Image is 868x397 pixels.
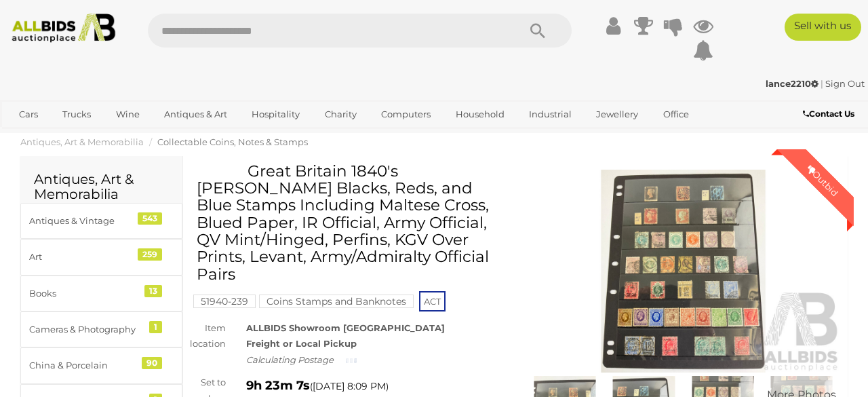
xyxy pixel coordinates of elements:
[372,103,439,126] a: Computers
[785,14,861,41] a: Sell with us
[310,381,389,392] span: ( )
[10,103,47,126] a: Cars
[20,239,182,275] a: Art 259
[20,311,182,347] a: Cameras & Photography 1
[246,338,357,349] strong: Freight or Local Pickup
[29,249,141,265] div: Art
[29,322,141,337] div: Cameras & Photography
[526,170,841,373] img: Great Britain 1840's Penny Blacks, Reds, and Blue Stamps Including Maltese Cross, Blued Paper, IR...
[142,357,162,369] div: 90
[259,295,414,308] mark: Coins Stamps and Banknotes
[138,248,162,261] div: 259
[346,357,357,364] img: small-loading.gif
[803,109,854,119] b: Contact Us
[157,136,308,147] a: Collectable Coins, Notes & Stamps
[138,212,162,225] div: 543
[821,78,823,89] span: |
[246,354,334,365] i: Calculating Postage
[419,291,446,311] span: ACT
[791,149,854,212] div: Outbid
[654,103,698,126] a: Office
[825,78,865,89] a: Sign Out
[149,321,162,333] div: 1
[29,286,141,301] div: Books
[504,14,572,48] button: Search
[54,103,100,126] a: Trucks
[193,296,256,307] a: 51940-239
[29,213,141,229] div: Antiques & Vintage
[6,14,121,43] img: Allbids.com.au
[313,380,386,392] span: [DATE] 8:09 PM
[316,103,366,126] a: Charity
[587,103,647,126] a: Jewellery
[246,378,310,393] strong: 9h 23m 7s
[34,172,169,202] h2: Antiques, Art & Memorabilia
[259,296,414,307] a: Coins Stamps and Banknotes
[20,347,182,383] a: China & Porcelain 90
[20,136,144,147] a: Antiques, Art & Memorabilia
[766,78,821,89] a: lance2210
[20,276,182,311] a: Books 13
[193,295,256,308] mark: 51940-239
[155,103,236,126] a: Antiques & Art
[107,103,149,126] a: Wine
[520,103,580,126] a: Industrial
[62,126,176,148] a: [GEOGRAPHIC_DATA]
[243,103,309,126] a: Hospitality
[246,322,445,333] strong: ALLBIDS Showroom [GEOGRAPHIC_DATA]
[766,78,818,89] strong: lance2210
[447,103,513,126] a: Household
[180,320,236,352] div: Item location
[803,107,858,121] a: Contact Us
[29,358,141,373] div: China & Porcelain
[20,203,182,239] a: Antiques & Vintage 543
[197,163,502,283] h1: Great Britain 1840's [PERSON_NAME] Blacks, Reds, and Blue Stamps Including Maltese Cross, Blued P...
[144,285,162,297] div: 13
[10,126,56,148] a: Sports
